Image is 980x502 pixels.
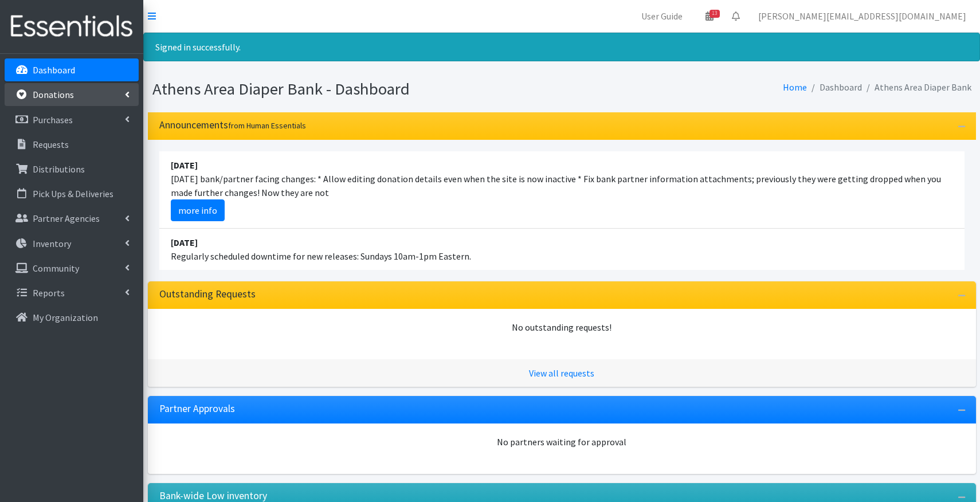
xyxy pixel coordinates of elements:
p: Reports [33,287,65,299]
div: No outstanding requests! [159,320,965,334]
a: Pick Ups & Deliveries [5,182,139,205]
li: Regularly scheduled downtime for new releases: Sundays 10am-1pm Eastern. [159,229,965,270]
li: Dashboard [807,79,862,96]
a: Partner Agencies [5,207,139,230]
small: from Human Essentials [228,120,306,131]
p: Inventory [33,238,71,249]
h1: Athens Area Diaper Bank - Dashboard [152,79,558,99]
a: Reports [5,281,139,304]
h3: Outstanding Requests [159,288,256,300]
p: Pick Ups & Deliveries [33,188,113,199]
p: Purchases [33,114,73,125]
a: Purchases [5,108,139,131]
a: Requests [5,133,139,156]
a: Dashboard [5,58,139,81]
a: My Organization [5,306,139,329]
li: [DATE] bank/partner facing changes: * Allow editing donation details even when the site is now in... [159,151,965,229]
a: 13 [696,5,723,28]
strong: [DATE] [171,237,198,248]
p: Dashboard [33,64,75,76]
a: Home [783,81,807,93]
h3: Partner Approvals [159,403,235,415]
div: No partners waiting for approval [159,435,965,449]
h3: Bank-wide Low inventory [159,490,267,502]
img: HumanEssentials [5,7,139,46]
a: Distributions [5,158,139,181]
h3: Announcements [159,119,306,131]
strong: [DATE] [171,159,198,171]
p: Community [33,262,79,274]
p: My Organization [33,312,98,323]
a: more info [171,199,225,221]
a: Donations [5,83,139,106]
p: Distributions [33,163,85,175]
a: [PERSON_NAME][EMAIL_ADDRESS][DOMAIN_NAME] [749,5,975,28]
a: User Guide [632,5,692,28]
p: Partner Agencies [33,213,100,224]
p: Requests [33,139,69,150]
li: Athens Area Diaper Bank [862,79,971,96]
div: Signed in successfully. [143,33,980,61]
p: Donations [33,89,74,100]
a: Inventory [5,232,139,255]
span: 13 [709,10,720,18]
a: View all requests [529,367,594,379]
a: Community [5,257,139,280]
